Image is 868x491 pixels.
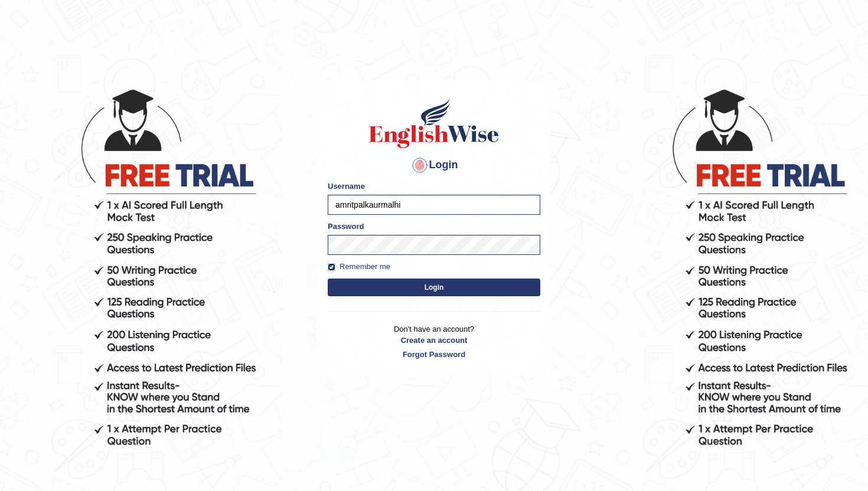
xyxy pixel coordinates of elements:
a: Create an account [328,335,540,346]
input: Remember me [328,263,335,271]
label: Username [328,181,365,192]
h4: Login [328,156,540,175]
p: Don't have an account? [328,323,540,360]
label: Password [328,221,364,232]
a: Forgot Password [328,349,540,360]
img: Logo of English Wise sign in for intelligent practice with AI [367,97,501,150]
label: Remember me [328,261,390,273]
button: Login [328,279,540,296]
